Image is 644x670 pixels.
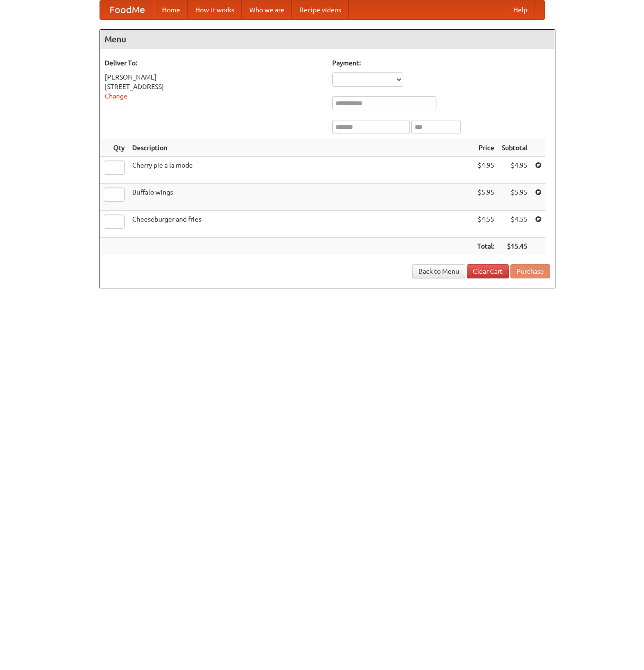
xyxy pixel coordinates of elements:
td: $4.95 [498,157,531,184]
td: $4.95 [473,157,498,184]
th: $15.45 [498,238,531,255]
td: $4.55 [473,211,498,238]
th: Description [128,139,473,157]
td: Cheeseburger and fries [128,211,473,238]
h5: Payment: [332,58,550,68]
h5: Deliver To: [105,58,323,68]
th: Total: [473,238,498,255]
td: $5.95 [473,184,498,211]
a: FoodMe [100,0,154,19]
th: Price [473,139,498,157]
a: Recipe videos [292,0,349,19]
a: Help [506,0,535,19]
td: $5.95 [498,184,531,211]
a: How it works [188,0,242,19]
a: Change [105,92,127,100]
div: [PERSON_NAME] [105,72,323,82]
a: Home [154,0,188,19]
button: Purchase [510,264,550,278]
th: Subtotal [498,139,531,157]
td: $4.55 [498,211,531,238]
div: [STREET_ADDRESS] [105,82,323,91]
td: Cherry pie a la mode [128,157,473,184]
a: Clear Cart [467,264,509,278]
th: Qty [100,139,128,157]
h4: Menu [100,30,555,49]
td: Buffalo wings [128,184,473,211]
a: Who we are [242,0,292,19]
a: Back to Menu [412,264,465,278]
